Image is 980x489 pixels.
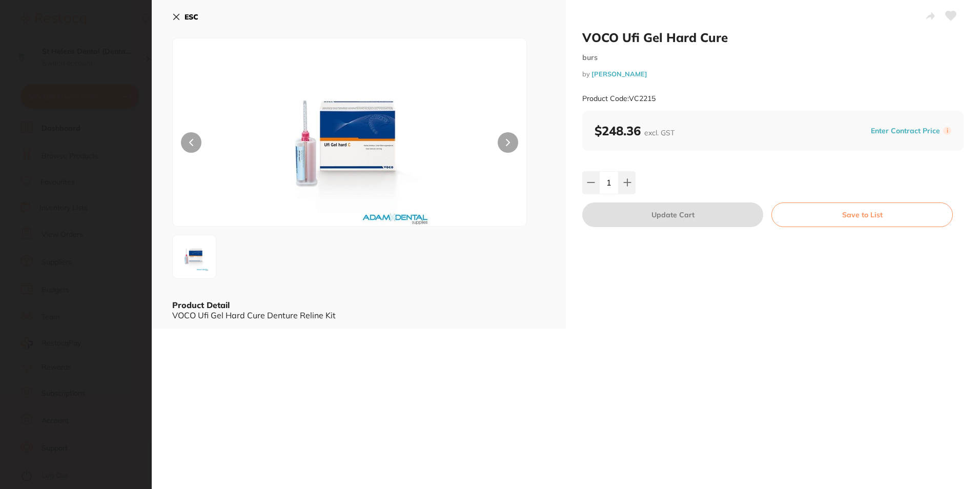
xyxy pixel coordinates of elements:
b: ESC [185,12,198,22]
span: excl. GST [644,128,675,137]
small: by [582,70,964,78]
div: VOCO Ufi Gel Hard Cure Denture Reline Kit [172,311,545,320]
img: NS5qcGc [243,64,456,226]
img: NS5qcGc [176,238,213,275]
small: burs [582,53,964,62]
button: Save to List [771,202,953,227]
h2: VOCO Ufi Gel Hard Cure [582,30,964,45]
b: Product Detail [172,300,230,310]
b: $248.36 [595,123,675,138]
label: i [943,127,951,135]
a: [PERSON_NAME] [591,70,647,78]
button: Enter Contract Price [868,126,943,136]
button: ESC [172,8,198,26]
small: Product Code: VC2215 [582,94,656,103]
button: Update Cart [582,202,763,227]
